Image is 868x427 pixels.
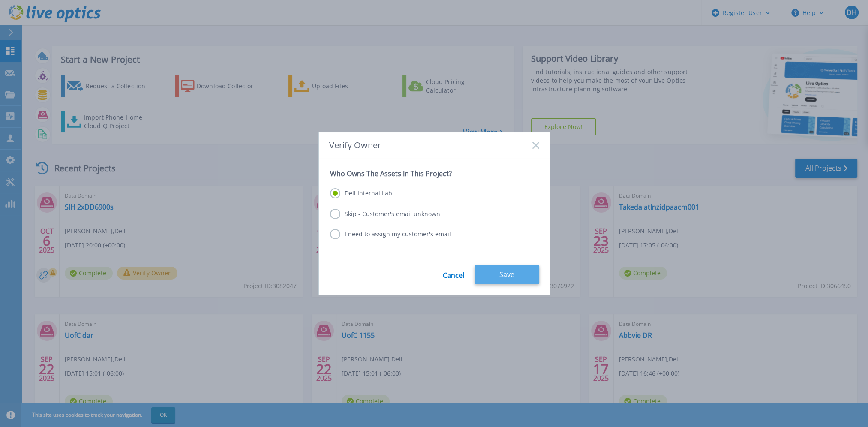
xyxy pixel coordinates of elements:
[443,265,464,284] a: Cancel
[329,140,381,150] span: Verify Owner
[330,209,440,219] label: Skip - Customer's email unknown
[330,229,451,239] label: I need to assign my customer's email
[330,188,392,198] label: Dell Internal Lab
[475,265,539,284] button: Save
[330,169,538,178] p: Who Owns The Assets In This Project?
